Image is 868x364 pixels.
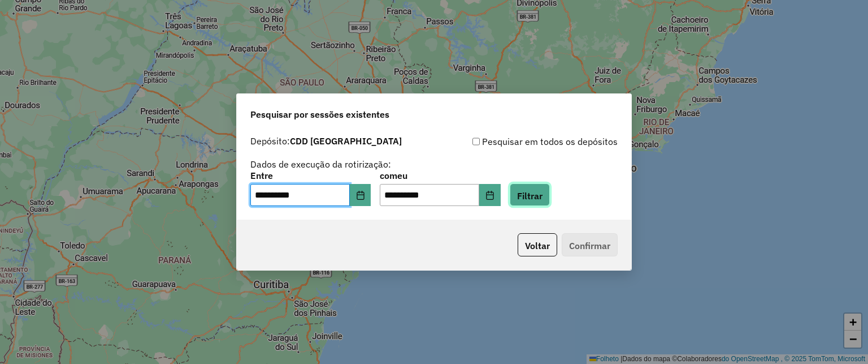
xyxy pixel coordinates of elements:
[479,184,501,207] button: Escolha a data
[525,240,550,251] font: Voltar
[518,233,557,256] button: Voltar
[482,136,618,147] font: Pesquisar em todos os depósitos
[290,135,402,147] font: CDD [GEOGRAPHIC_DATA]
[250,109,389,120] font: Pesquisar por sessões existentes
[250,135,290,147] font: Depósito:
[250,159,391,170] font: Dados de execução da rotirização:
[510,183,550,207] button: Filtrar
[350,184,371,207] button: Escolha a data
[250,170,273,181] font: Entre
[517,190,542,201] font: Filtrar
[380,170,407,181] font: comeu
